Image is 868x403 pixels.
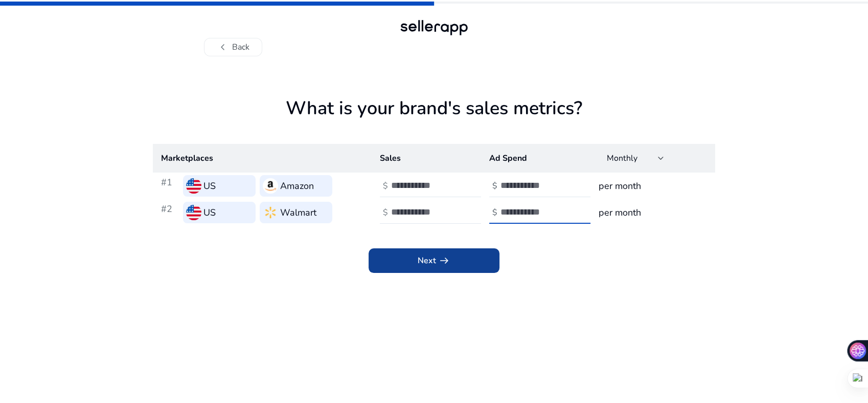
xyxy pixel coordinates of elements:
h3: per month [599,205,707,220]
h3: per month [599,179,707,193]
img: website_grey.svg [16,27,25,35]
button: chevron_leftBack [204,38,262,56]
h3: US [203,179,216,193]
span: arrow_right_alt [438,254,450,267]
span: Next [418,254,450,267]
h4: $ [492,181,497,191]
div: v 4.0.25 [29,16,50,25]
h3: Walmart [280,205,316,220]
span: chevron_left [217,41,229,53]
h4: $ [492,208,497,218]
th: Marketplaces [153,144,372,173]
th: Sales [372,144,481,173]
button: Nextarrow_right_alt [369,248,499,273]
div: Keywords by Traffic [113,60,172,67]
h3: #1 [161,175,179,197]
img: us.svg [186,205,201,220]
h3: US [203,205,216,220]
img: tab_domain_overview_orange.svg [28,59,36,68]
th: Ad Spend [481,144,590,173]
h1: What is your brand's sales metrics? [153,97,715,144]
h3: Amazon [280,179,314,193]
span: Monthly [607,153,637,164]
img: us.svg [186,178,201,194]
img: tab_keywords_by_traffic_grey.svg [102,59,110,68]
h3: #2 [161,202,179,223]
div: Domain: [DOMAIN_NAME] [27,27,112,35]
h4: $ [383,208,388,218]
img: logo_orange.svg [16,16,25,25]
div: Domain Overview [39,60,92,67]
h4: $ [383,181,388,191]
